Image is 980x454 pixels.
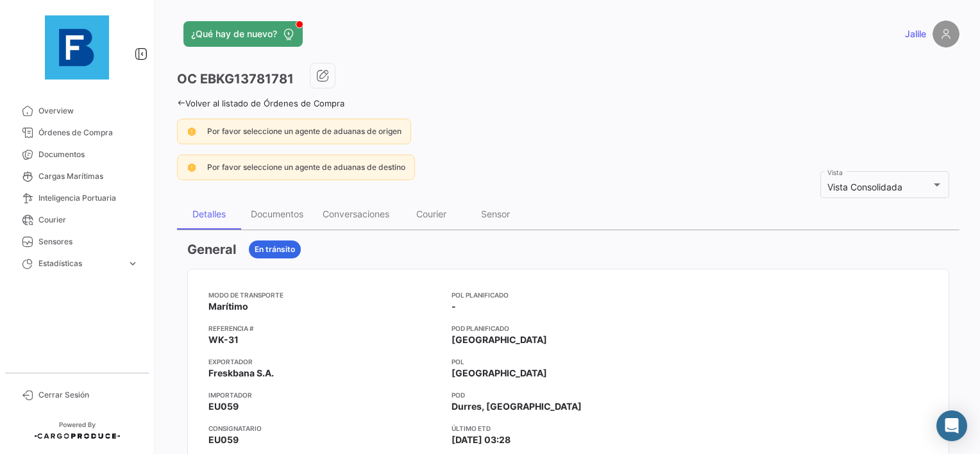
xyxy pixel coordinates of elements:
[208,357,441,367] app-card-info-title: Exportador
[452,433,511,446] span: [DATE] 03:28
[38,171,139,182] span: Cargas Marítimas
[38,236,139,248] span: Sensores
[38,127,139,139] span: Órdenes de Compra
[183,21,303,47] button: ¿Qué hay de nuevo?
[481,208,510,219] div: Sensor
[452,300,456,313] span: -
[192,208,226,219] div: Detalles
[207,126,401,136] span: Por favor seleccione un agente de aduanas de origen
[452,400,582,413] span: Durres, [GEOGRAPHIC_DATA]
[10,209,144,231] a: Courier
[255,244,295,255] span: En tránsito
[38,214,139,226] span: Courier
[933,21,959,47] img: placeholder-user.png
[452,357,684,367] app-card-info-title: POL
[207,162,405,172] span: Por favor seleccione un agente de aduanas de destino
[208,290,441,300] app-card-info-title: Modo de Transporte
[187,240,236,258] h3: General
[208,323,441,333] app-card-info-title: Referencia #
[127,258,139,269] span: expand_more
[10,122,144,144] a: Órdenes de Compra
[10,187,144,209] a: Inteligencia Portuaria
[452,323,684,333] app-card-info-title: POD Planificado
[208,367,274,380] span: Freskbana S.A.
[38,389,139,401] span: Cerrar Sesión
[10,144,144,165] a: Documentos
[38,192,139,204] span: Inteligencia Portuaria
[905,28,926,40] span: Jalile
[452,390,684,400] app-card-info-title: POD
[827,181,902,192] span: Vista Consolidada
[38,258,122,269] span: Estadísticas
[208,423,441,433] app-card-info-title: Consignatario
[208,390,441,400] app-card-info-title: Importador
[10,165,144,187] a: Cargas Marítimas
[251,208,303,219] div: Documentos
[452,333,547,346] span: [GEOGRAPHIC_DATA]
[208,333,239,346] span: WK-31
[208,433,239,446] span: EU059
[452,423,684,433] app-card-info-title: Último ETD
[416,208,446,219] div: Courier
[191,28,277,40] span: ¿Qué hay de nuevo?
[323,208,389,219] div: Conversaciones
[452,367,547,380] span: [GEOGRAPHIC_DATA]
[38,149,139,160] span: Documentos
[10,231,144,253] a: Sensores
[45,15,109,80] img: 12429640-9da8-4fa2-92c4-ea5716e443d2.jpg
[10,100,144,122] a: Overview
[38,105,139,117] span: Overview
[936,410,967,441] div: Abrir Intercom Messenger
[208,300,248,313] span: Marítimo
[177,70,294,88] h3: OC EBKG13781781
[452,290,684,300] app-card-info-title: POL Planificado
[208,400,239,413] span: EU059
[177,98,344,108] a: Volver al listado de Órdenes de Compra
